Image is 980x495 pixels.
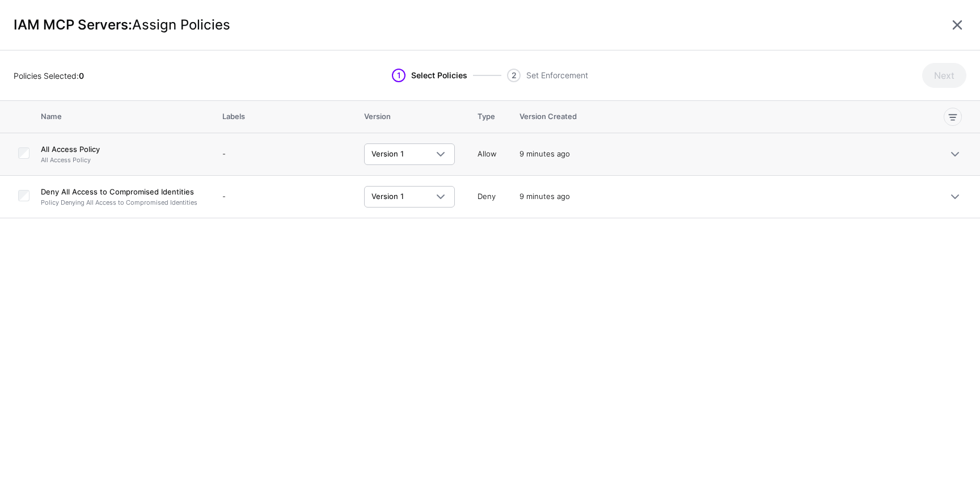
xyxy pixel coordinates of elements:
[466,101,508,133] th: Type
[14,17,948,33] h1: IAM MCP Servers:
[353,101,466,133] th: Version
[411,69,467,82] span: Select Policies
[466,133,508,176] td: Allow
[371,149,404,158] span: Version 1
[371,192,404,201] span: Version 1
[41,101,211,133] th: Name
[79,71,84,81] strong: 0
[508,101,804,133] th: Version Created
[507,69,521,82] span: 2
[211,101,353,133] th: Labels
[211,176,353,218] td: -
[41,155,200,165] p: All Access Policy
[519,192,570,201] span: 9 minutes ago
[41,187,200,197] h4: Deny All Access to Compromised Identities
[519,149,570,158] span: 9 minutes ago
[132,16,230,33] span: Assign Policies
[41,144,200,154] h4: All Access Policy
[41,198,200,208] p: Policy Denying All Access to Compromised Identities
[526,69,588,82] span: Set Enforcement
[466,176,508,218] td: Deny
[392,69,405,82] span: 1
[211,133,353,176] td: -
[14,70,252,82] div: Policies Selected:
